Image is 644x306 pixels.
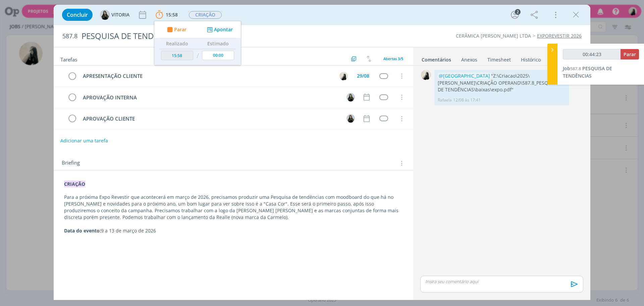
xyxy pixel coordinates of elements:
button: 15:58 [154,9,179,20]
img: arrow-down-up.svg [367,56,371,62]
button: V [345,92,356,102]
a: Histórico [521,53,541,63]
span: Abertas 3/5 [383,56,403,61]
a: CERÂMICA [PERSON_NAME] LTDA [456,33,531,39]
span: 15:58 [166,11,178,18]
span: 587.8 [570,65,581,72]
a: Job587.8PESQUISA DE TENDÊNCIAS [563,65,612,79]
img: V [346,93,355,101]
button: VVITORIA [100,10,129,20]
img: R [421,70,431,80]
button: Apontar [205,26,233,33]
a: Comentários [421,53,451,63]
strong: CRIAÇÃO [64,181,85,187]
th: Estimado [200,38,236,49]
ul: 15:58 [154,21,241,65]
img: V [346,114,355,123]
button: V [345,114,356,124]
div: APROVAÇÃO INTERNA [80,93,340,102]
button: Concluir [62,9,93,21]
img: R [339,72,348,80]
a: EXPOREVESTIR 2026 [537,33,582,39]
p: Para a próxima Expo Revestir que acontecerá em março de 2026, precisamos produzir uma Pesquisa de... [64,194,403,221]
button: Adicionar uma tarefa [60,135,108,147]
button: Parar [621,49,639,59]
span: Briefing [62,159,80,168]
a: Timesheet [487,53,511,63]
td: / [195,49,201,63]
span: 12/08 às 17:41 [453,97,481,103]
img: V [100,10,110,20]
strong: Data do evento: [64,227,101,234]
th: Realizado [159,38,195,49]
div: 29/08 [357,74,369,78]
div: dialog [54,5,590,300]
span: Tarefas [60,55,77,63]
button: R [338,71,348,81]
span: CRIAÇÃO [189,11,222,19]
p: Rafaela [438,97,452,103]
span: Parar [624,51,636,57]
span: Concluir [67,12,88,17]
button: Parar [165,26,186,33]
div: APROVAÇÃO CLIENTE [80,115,340,123]
p: 9 a 13 de março de 2026 [64,227,403,234]
button: CRIAÇÃO [189,11,222,19]
span: 587.8 [62,33,77,40]
div: PESQUISA DE TENDÊNCIAS [79,28,363,44]
div: APRESENTAÇÃO CLIENTE [80,72,333,80]
div: 2 [515,9,521,15]
span: PESQUISA DE TENDÊNCIAS [563,65,612,79]
span: VITORIA [111,12,129,17]
div: Anexos [461,56,477,63]
button: 2 [509,9,520,20]
span: Parar [174,27,186,32]
p: "Z:\Criacao\2025\[PERSON_NAME]\CRIAÇÃO OPERAND\587.8_PESQUISA DE TENDÊNCIAS\baixas\expo.pdf" [438,73,566,93]
span: @[GEOGRAPHIC_DATA] [439,73,490,79]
